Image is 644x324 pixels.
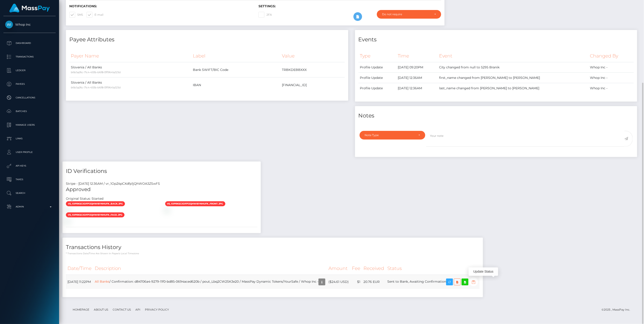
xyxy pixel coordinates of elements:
[5,81,54,87] p: Payees
[69,12,83,18] label: SMS
[5,94,54,101] p: Cancellations
[362,262,386,275] th: Received
[69,36,345,44] h4: Payee Attributes
[69,77,191,93] td: Slovenia / All Banks
[3,119,56,131] a: Manage Users
[386,262,480,275] th: Status
[69,50,191,62] th: Payer Name
[396,62,438,73] td: [DATE] 09:20PM
[5,67,54,74] p: Ledger
[358,83,396,94] td: Profile Update
[259,4,441,8] h6: Settings:
[377,10,441,19] button: Do not require
[396,50,438,62] th: Time
[71,306,91,313] a: Homepage
[5,53,54,60] p: Transactions
[143,306,171,313] a: Privacy Policy
[66,186,257,193] h5: Approved
[62,181,261,186] div: Stripe - [DATE] 12:36AM / vr_1OpZ4pCXdfp1jQhWOA3ZSwFS
[5,21,13,28] img: Whop Inc
[5,162,54,169] p: API Keys
[3,65,56,76] a: Ledger
[3,201,56,212] a: Admin
[5,40,54,47] p: Dashboard
[438,73,588,83] td: first_name changed from [PERSON_NAME] to [PERSON_NAME]
[358,73,396,83] td: Profile Update
[3,37,56,49] a: Dashboard
[92,306,110,313] a: About Us
[5,108,54,115] p: Batches
[66,167,257,175] h4: ID Verifications
[327,262,350,275] th: Amount
[5,135,54,142] p: Links
[69,62,191,77] td: Slovenia / All Banks
[438,50,588,62] th: Event
[134,306,142,313] a: API
[69,4,252,8] h6: Notifications:
[3,160,56,172] a: API Keys
[9,4,50,12] img: MassPay Logo
[191,62,280,77] td: Bank SWIFT/BIC Code
[280,62,345,77] td: TRBKDEBBXXX
[5,149,54,156] p: User Profile
[3,22,56,27] span: Whop Inc
[588,50,634,62] th: Changed By
[5,122,54,128] p: Manage Users
[438,62,588,73] td: City changed from null to 5295 Branik
[327,275,350,289] td: ($24.61 USD)
[66,197,103,201] h7: Original Status: Started
[588,62,634,73] td: Whop Inc -
[71,86,121,89] small: b6b5a26c-71c4-450b-b6f8-0ff9641a323d
[259,12,272,18] label: 2FA
[382,12,430,16] div: Do not require
[350,275,362,289] td: $1
[358,36,634,44] h4: Events
[5,203,54,210] p: Admin
[280,77,345,93] td: [FINANCIAL_ID]
[165,208,169,212] img: vr_1OpZ4pCXdfp1jQhWOA3ZSwFSfile_1OpZ3wCXdfp1jQhWFc4D87JN
[3,78,56,90] a: Payees
[3,174,56,185] a: Taxes
[3,187,56,199] a: Search
[3,51,56,62] a: Transactions
[5,190,54,197] p: Search
[66,201,125,206] span: vs_1OpRKSCXdfp1jQhWI6YnhufK_back.jpg
[87,12,103,18] label: E-mail
[93,262,327,275] th: Description
[93,275,327,289] td: / Confirmation: d84706a4-9279-11f0-bd85-0694aced620b / pout_Lbq2CW2SK3e20 / MassPay Dynamic Token...
[469,267,498,276] div: Update Status
[386,275,480,289] td: Sent to Bank, Awaiting Confirmation
[66,219,70,223] img: vr_1OpZ4pCXdfp1jQhWOA3ZSwFSfile_1OpZ4gCXdfp1jQhW2NNTFp8w
[350,262,362,275] th: Fee
[95,279,109,284] a: All Banks
[358,62,396,73] td: Profile Update
[66,212,124,217] span: vs_1OpRKSCXdfp1jQhWI6YnhufK_face.jpg
[358,50,396,62] th: Type
[71,71,121,74] small: b6b5a26c-71c4-450b-b6f8-0ff9641a323d
[3,147,56,158] a: User Profile
[438,83,588,94] td: last_name changed from [PERSON_NAME] to [PERSON_NAME]
[191,77,280,93] td: IBAN
[588,83,634,94] td: Whop Inc -
[396,83,438,94] td: [DATE] 12:36AM
[191,50,280,62] th: Label
[3,133,56,144] a: Links
[3,92,56,103] a: Cancellations
[66,252,480,255] p: * Transactions date/time are shown in payee's local timezone
[111,306,133,313] a: Contact Us
[360,131,425,140] button: Note Type
[3,106,56,117] a: Batches
[588,73,634,83] td: Whop Inc -
[362,275,386,289] td: 20.76 EUR
[66,262,93,275] th: Date/Time
[5,176,54,183] p: Taxes
[602,307,634,312] div: © 2025 , MassPay Inc.
[165,201,225,206] span: vs_1OpRKSCXdfp1jQhWI6YnhufK_front.jpg
[280,50,345,62] th: Value
[66,275,93,289] td: [DATE] 11:22PM
[358,112,634,120] h4: Notes
[66,208,70,212] img: vr_1OpZ4pCXdfp1jQhWOA3ZSwFSfile_1OpZ4HCXdfp1jQhWwJM6T5IF
[66,243,480,251] h4: Transactions History
[396,73,438,83] td: [DATE] 12:36AM
[365,133,415,137] div: Note Type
